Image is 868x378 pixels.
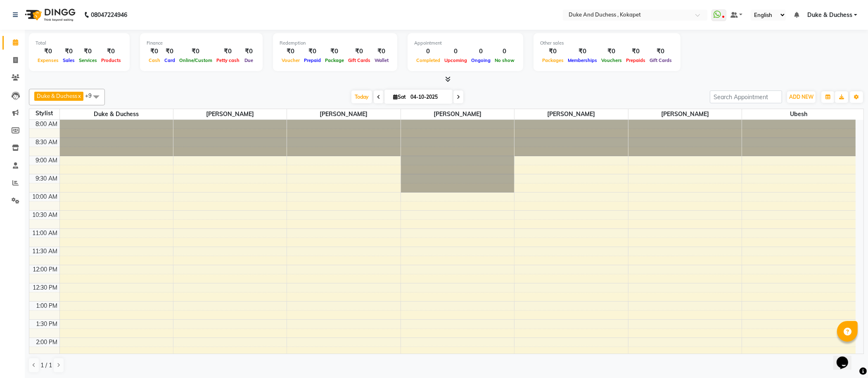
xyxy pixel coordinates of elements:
[540,57,566,63] span: Packages
[34,174,59,183] div: 9:30 AM
[346,47,372,56] div: ₹0
[280,57,302,63] span: Voucher
[442,47,469,56] div: 0
[493,57,517,63] span: No show
[177,47,214,56] div: ₹0
[21,3,78,26] img: logo
[36,40,123,47] div: Total
[147,40,256,47] div: Finance
[34,120,59,128] div: 8:00 AM
[287,109,400,119] span: [PERSON_NAME]
[647,57,674,63] span: Gift Cards
[833,345,860,370] iframe: chat widget
[29,109,59,118] div: Stylist
[787,91,816,103] button: ADD NEW
[77,57,99,63] span: Services
[408,91,449,103] input: 2025-10-04
[414,57,442,63] span: Completed
[442,57,469,63] span: Upcoming
[162,57,177,63] span: Card
[242,57,255,63] span: Due
[31,247,59,256] div: 11:30 AM
[351,90,372,103] span: Today
[647,47,674,56] div: ₹0
[807,11,852,19] span: Duke & Duchess
[391,94,408,100] span: Sat
[599,47,624,56] div: ₹0
[566,47,599,56] div: ₹0
[599,57,624,63] span: Vouchers
[346,57,372,63] span: Gift Cards
[323,47,346,56] div: ₹0
[60,109,173,119] span: Duke & Duchess
[147,57,162,63] span: Cash
[31,193,59,201] div: 10:00 AM
[302,47,323,56] div: ₹0
[540,47,566,56] div: ₹0
[515,109,628,119] span: [PERSON_NAME]
[162,47,177,56] div: ₹0
[280,40,391,47] div: Redemption
[372,47,391,56] div: ₹0
[414,40,517,47] div: Appointment
[493,47,517,56] div: 0
[31,211,59,219] div: 10:30 AM
[566,57,599,63] span: Memberships
[35,338,59,347] div: 2:00 PM
[35,302,59,310] div: 1:00 PM
[414,47,442,56] div: 0
[540,40,674,47] div: Other sales
[61,57,77,63] span: Sales
[214,57,242,63] span: Petty cash
[214,47,242,56] div: ₹0
[372,57,391,63] span: Wallet
[34,138,59,147] div: 8:30 AM
[710,90,782,103] input: Search Appointment
[469,47,493,56] div: 0
[91,3,127,26] b: 08047224946
[34,156,59,165] div: 9:00 AM
[36,47,61,56] div: ₹0
[280,47,302,56] div: ₹0
[77,47,99,56] div: ₹0
[37,93,77,99] span: Duke & Duchess
[742,109,856,119] span: Ubesh
[173,109,287,119] span: [PERSON_NAME]
[31,265,59,274] div: 12:00 PM
[624,47,647,56] div: ₹0
[177,57,214,63] span: Online/Custom
[242,47,256,56] div: ₹0
[323,57,346,63] span: Package
[99,47,123,56] div: ₹0
[35,320,59,328] div: 1:30 PM
[469,57,493,63] span: Ongoing
[624,57,647,63] span: Prepaids
[61,47,77,56] div: ₹0
[31,229,59,238] div: 11:00 AM
[85,92,98,99] span: +9
[77,93,81,99] a: x
[36,57,61,63] span: Expenses
[302,57,323,63] span: Prepaid
[789,94,813,100] span: ADD NEW
[147,47,162,56] div: ₹0
[401,109,514,119] span: [PERSON_NAME]
[40,361,52,370] span: 1 / 1
[31,283,59,292] div: 12:30 PM
[628,109,742,119] span: [PERSON_NAME]
[99,57,123,63] span: Products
